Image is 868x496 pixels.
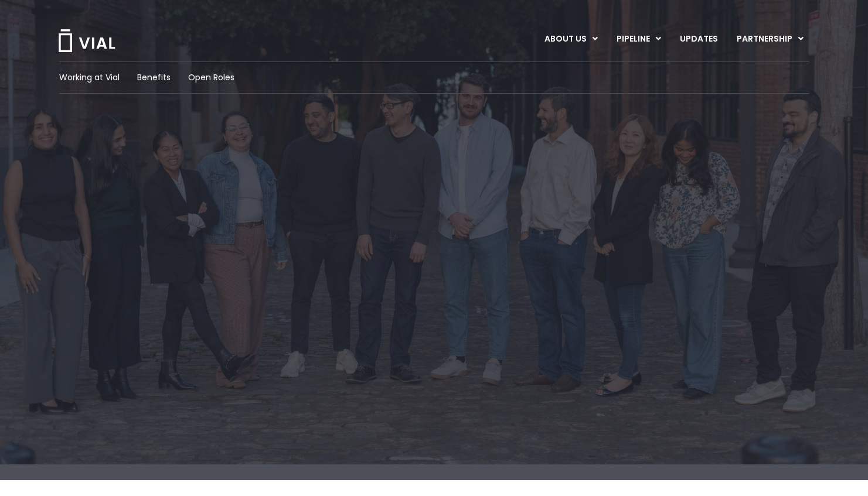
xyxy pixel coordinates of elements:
[535,29,607,49] a: ABOUT USMenu Toggle
[727,29,813,49] a: PARTNERSHIPMenu Toggle
[137,71,171,84] a: Benefits
[607,29,670,49] a: PIPELINEMenu Toggle
[57,29,116,52] img: Vial Logo
[59,71,120,84] a: Working at Vial
[188,71,234,84] a: Open Roles
[670,29,727,49] a: UPDATES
